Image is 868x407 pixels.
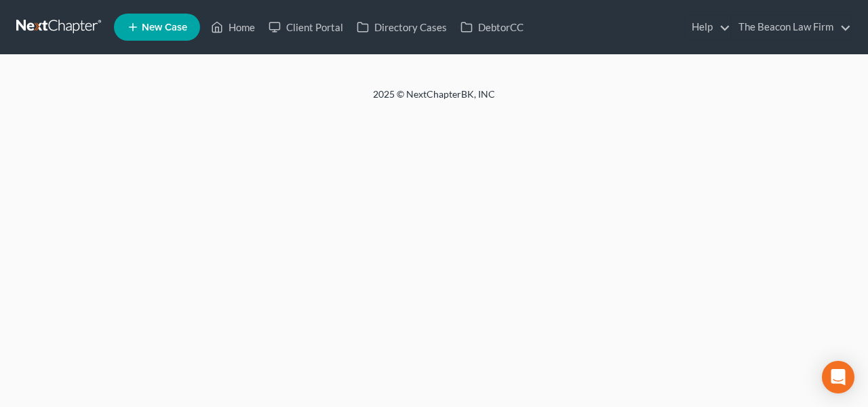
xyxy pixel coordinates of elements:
new-legal-case-button: New Case [114,14,200,41]
a: DebtorCC [454,15,530,39]
div: 2025 © NextChapterBK, INC [47,88,821,112]
a: Directory Cases [350,15,454,39]
a: Home [204,15,262,39]
a: The Beacon Law Firm [732,15,851,39]
a: Help [685,15,730,39]
a: Client Portal [262,15,350,39]
div: Open Intercom Messenger [822,361,854,393]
